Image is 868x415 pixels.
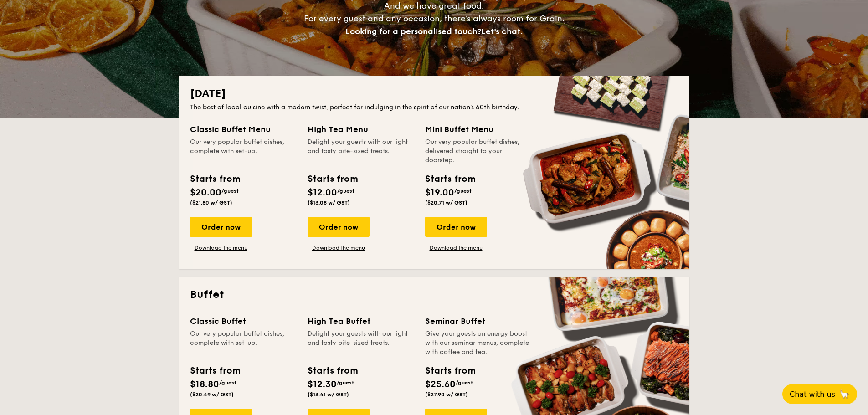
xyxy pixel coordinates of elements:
[304,1,565,36] span: And we have great food. For every guest and any occasion, there’s always room for Grain.
[308,379,337,390] span: $12.30
[425,138,532,165] div: Our very popular buffet dishes, delivered straight to your doorstep.
[425,187,454,198] span: $19.00
[425,217,487,237] div: Order now
[190,200,232,206] span: ($21.80 w/ GST)
[221,188,239,194] span: /guest
[425,391,468,398] span: ($27.90 w/ GST)
[337,379,354,386] span: /guest
[345,26,481,36] span: Looking for a personalised touch?
[425,379,456,390] span: $25.60
[425,123,532,136] div: Mini Buffet Menu
[190,123,297,136] div: Classic Buffet Menu
[190,391,234,398] span: ($20.49 w/ GST)
[308,123,414,136] div: High Tea Menu
[425,244,487,251] a: Download the menu
[190,315,297,328] div: Classic Buffet
[308,172,357,186] div: Starts from
[308,391,349,398] span: ($13.41 w/ GST)
[190,87,678,101] h2: [DATE]
[481,26,523,36] span: Let's chat.
[308,138,414,165] div: Delight your guests with our light and tasty bite-sized treats.
[337,188,354,194] span: /guest
[190,244,252,251] a: Download the menu
[190,103,678,112] div: The best of local cuisine with a modern twist, perfect for indulging in the spirit of our nation’...
[425,172,475,186] div: Starts from
[190,364,240,378] div: Starts from
[190,138,297,165] div: Our very popular buffet dishes, complete with set-up.
[190,187,221,198] span: $20.00
[839,389,850,400] span: 🦙
[308,217,370,237] div: Order now
[190,217,252,237] div: Order now
[308,244,370,251] a: Download the menu
[308,315,414,328] div: High Tea Buffet
[190,287,678,302] h2: Buffet
[308,200,350,206] span: ($13.08 w/ GST)
[782,384,857,404] button: Chat with us🦙
[219,379,236,386] span: /guest
[308,187,337,198] span: $12.00
[456,379,473,386] span: /guest
[190,329,297,357] div: Our very popular buffet dishes, complete with set-up.
[425,364,475,378] div: Starts from
[190,379,219,390] span: $18.80
[190,172,240,186] div: Starts from
[308,329,414,357] div: Delight your guests with our light and tasty bite-sized treats.
[454,188,472,194] span: /guest
[425,315,532,328] div: Seminar Buffet
[790,390,835,399] span: Chat with us
[308,364,357,378] div: Starts from
[425,329,532,357] div: Give your guests an energy boost with our seminar menus, complete with coffee and tea.
[425,200,467,206] span: ($20.71 w/ GST)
